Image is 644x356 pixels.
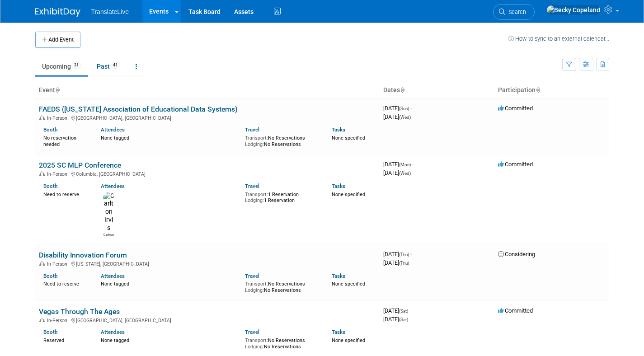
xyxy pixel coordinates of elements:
[39,170,376,177] div: Columbia, [GEOGRAPHIC_DATA]
[410,251,412,258] span: -
[43,133,88,147] div: No reservation needed
[412,161,414,168] span: -
[39,251,127,259] a: Disability Innovation Forum
[494,83,609,98] th: Participation
[400,86,404,94] a: Sort by Start Date
[245,183,259,189] a: Travel
[43,329,57,335] a: Booth
[245,329,259,335] a: Travel
[383,251,412,258] span: [DATE]
[498,307,533,314] span: Committed
[35,32,80,48] button: Add Event
[39,261,45,266] img: In-Person Event
[39,316,376,323] div: [GEOGRAPHIC_DATA], [GEOGRAPHIC_DATA]
[399,309,408,314] span: (Sat)
[55,86,60,94] a: Sort by Event Name
[498,251,535,258] span: Considering
[505,9,526,15] span: Search
[546,5,601,15] img: Becky Copeland
[498,105,533,112] span: Committed
[332,126,345,133] a: Tasks
[39,105,238,113] a: FAEDS ([US_STATE] Association of Educational Data Systems)
[71,62,81,69] span: 31
[245,279,318,293] div: No Reservations No Reservations
[39,318,45,322] img: In-Person Event
[383,316,408,323] span: [DATE]
[399,317,408,322] span: (Sat)
[245,273,259,279] a: Travel
[101,336,238,344] div: None tagged
[332,135,365,141] span: None specified
[43,126,57,133] a: Booth
[245,141,264,147] span: Lodging:
[35,8,80,17] img: ExhibitDay
[101,273,125,279] a: Attendees
[35,83,380,98] th: Event
[43,190,88,198] div: Need to reserve
[383,105,412,112] span: [DATE]
[245,197,264,203] span: Lodging:
[245,281,268,287] span: Transport:
[332,183,345,189] a: Tasks
[399,252,409,257] span: (Thu)
[39,171,45,176] img: In-Person Event
[47,261,70,267] span: In-Person
[380,83,494,98] th: Dates
[103,192,114,232] img: Carlton Irvis
[43,336,88,344] div: Reserved
[383,161,414,168] span: [DATE]
[332,273,345,279] a: Tasks
[409,307,411,314] span: -
[332,281,365,287] span: None specified
[383,307,411,314] span: [DATE]
[43,273,57,279] a: Booth
[399,171,411,176] span: (Wed)
[101,279,238,287] div: None tagged
[90,58,127,75] a: Past41
[399,115,411,120] span: (Wed)
[245,192,268,197] span: Transport:
[245,190,318,204] div: 1 Reservation 1 Reservation
[101,329,125,335] a: Attendees
[332,192,365,197] span: None specified
[101,133,238,141] div: None tagged
[245,337,268,343] span: Transport:
[245,133,318,147] div: No Reservations No Reservations
[383,259,409,266] span: [DATE]
[101,183,125,189] a: Attendees
[103,232,114,237] div: Carlton Irvis
[332,337,365,343] span: None specified
[399,106,409,111] span: (Sun)
[493,4,535,20] a: Search
[245,287,264,293] span: Lodging:
[536,86,540,94] a: Sort by Participation Type
[383,113,411,120] span: [DATE]
[47,318,70,323] span: In-Person
[498,161,533,168] span: Committed
[43,183,57,189] a: Booth
[410,105,412,112] span: -
[39,307,120,316] a: Vegas Through The Ages
[332,329,345,335] a: Tasks
[39,260,376,267] div: [US_STATE], [GEOGRAPHIC_DATA]
[39,114,376,121] div: [GEOGRAPHIC_DATA], [GEOGRAPHIC_DATA]
[399,261,409,266] span: (Thu)
[43,279,88,287] div: Need to reserve
[39,115,45,120] img: In-Person Event
[47,171,70,177] span: In-Person
[101,126,125,133] a: Attendees
[35,58,88,75] a: Upcoming31
[245,336,318,350] div: No Reservations No Reservations
[91,8,129,15] span: TranslateLive
[47,115,70,121] span: In-Person
[508,35,609,42] a: How to sync to an external calendar...
[245,344,264,350] span: Lodging:
[245,135,268,141] span: Transport:
[245,126,259,133] a: Travel
[383,169,411,176] span: [DATE]
[39,161,121,169] a: 2025 SC MLP Conference
[399,162,411,167] span: (Mon)
[110,62,120,69] span: 41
